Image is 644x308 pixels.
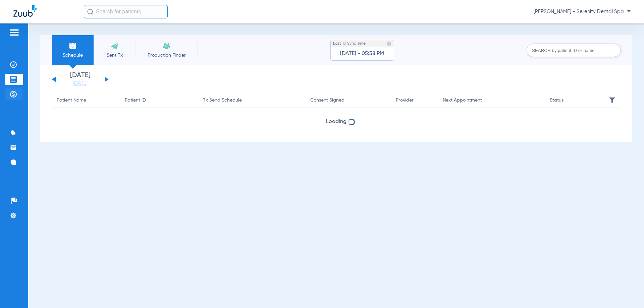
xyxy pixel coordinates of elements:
div: Patient Name [57,97,115,104]
div: Consent Signed [310,97,344,104]
div: Tx Send Schedule [203,97,300,104]
span: Schedule [57,52,89,59]
img: hamburger-icon [9,28,19,37]
div: Status [550,97,563,104]
span: [PERSON_NAME] - Serenity Dental Spa [534,8,631,15]
span: Last Tx Sync Time: [333,40,367,47]
img: Zuub Logo [13,5,37,17]
div: Status [550,97,598,104]
span: Sent Tx [99,52,130,59]
li: [DATE] [60,72,100,87]
img: Search Icon [87,9,93,15]
img: Recare [163,42,171,50]
div: Patient Name [57,97,86,104]
div: Provider [396,97,432,104]
input: SEARCH by patient ID or name [527,44,621,57]
img: last sync help info [387,41,391,46]
div: Next Appointment [443,97,482,104]
div: Patient ID [125,97,193,104]
img: Schedule [69,42,77,50]
input: Search for patients [84,5,168,18]
span: [DATE] - 05:38 PM [340,50,384,57]
div: Tx Send Schedule [203,97,242,104]
a: [DATE] [60,80,100,87]
span: Loading [52,118,621,125]
div: Consent Signed [310,97,386,104]
img: filter.svg [609,97,615,104]
img: Sent Tx [111,42,119,50]
div: Next Appointment [443,97,540,104]
div: Patient ID [125,97,146,104]
div: Provider [396,97,414,104]
span: Production Finder [141,52,193,59]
